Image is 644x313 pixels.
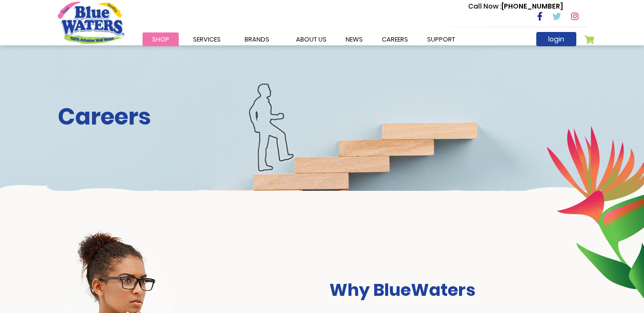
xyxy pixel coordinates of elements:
[536,32,576,46] a: login
[184,32,230,46] a: Services
[329,280,587,300] h3: Why BlueWaters
[235,32,279,46] a: Brands
[468,1,563,11] p: [PHONE_NUMBER]
[193,35,221,44] span: Services
[58,103,587,131] h2: Careers
[418,32,465,46] a: support
[468,1,501,11] span: Call Now :
[372,32,418,46] a: careers
[143,32,179,46] a: Shop
[245,35,269,44] span: Brands
[336,32,372,46] a: News
[286,32,336,46] a: about us
[546,125,644,298] img: career-intro-leaves.png
[152,35,169,44] span: Shop
[58,1,124,43] a: store logo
